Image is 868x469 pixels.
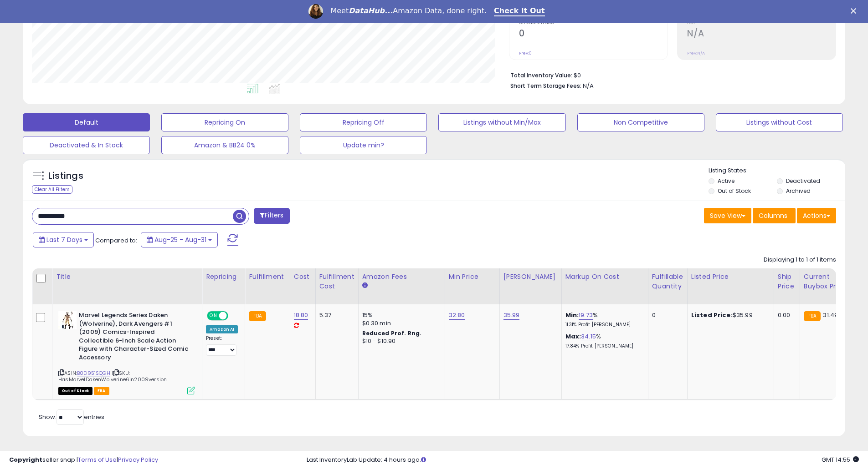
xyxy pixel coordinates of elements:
[78,455,117,464] a: Terms of Use
[565,343,641,349] p: 17.84% Profit [PERSON_NAME]
[319,311,351,319] div: 5.37
[206,325,238,333] div: Amazon AI
[206,335,238,356] div: Preset:
[294,311,308,320] a: 18.80
[438,113,565,131] button: Listings without Min/Max
[33,232,94,247] button: Last 7 Days
[494,6,545,16] a: Check It Out
[362,338,438,345] div: $10 - $10.90
[687,28,836,40] h2: N/A
[804,311,821,321] small: FBA
[510,71,572,79] b: Total Inventory Value:
[362,282,368,290] small: Amazon Fees.
[330,6,487,15] div: Meet Amazon Data, done right.
[652,272,683,291] div: Fulfillable Quantity
[851,8,860,14] div: Close
[804,272,851,291] div: Current Buybox Price
[208,312,219,320] span: ON
[503,272,558,282] div: [PERSON_NAME]
[294,272,312,282] div: Cost
[362,272,441,282] div: Amazon Fees
[823,311,838,319] span: 31.49
[519,50,532,56] small: Prev: 0
[39,413,104,421] span: Show: entries
[23,113,150,131] button: Default
[161,136,288,154] button: Amazon & BB24 0%
[308,4,323,19] img: Profile image for Georgie
[227,312,241,320] span: OFF
[565,332,581,341] b: Max:
[709,166,845,175] p: Listing States:
[449,311,465,320] a: 32.80
[764,256,836,264] div: Displaying 1 to 1 of 1 items
[652,311,680,319] div: 0
[9,456,158,464] div: seller snap | |
[687,20,836,25] span: ROI
[94,387,109,395] span: FBA
[56,272,198,282] div: Title
[716,113,843,131] button: Listings without Cost
[154,235,206,244] span: Aug-25 - Aug-31
[778,311,793,319] div: 0.00
[687,50,705,56] small: Prev: N/A
[307,456,859,464] div: Last InventoryLab Update: 4 hours ago.
[822,455,859,464] span: 2025-09-8 14:55 GMT
[577,113,704,131] button: Non Competitive
[565,311,579,319] b: Min:
[9,455,42,464] strong: Copyright
[753,208,796,223] button: Columns
[510,69,829,80] li: $0
[565,311,641,328] div: %
[691,311,733,319] b: Listed Price:
[718,177,734,185] label: Active
[77,369,110,377] a: B0D951SQGH
[300,136,427,154] button: Update min?
[58,311,195,393] div: ASIN:
[759,211,787,220] span: Columns
[319,272,354,291] div: Fulfillment Cost
[362,319,438,328] div: $0.30 min
[579,311,593,320] a: 19.73
[778,272,796,291] div: Ship Price
[691,311,767,319] div: $35.99
[718,187,751,195] label: Out of Stock
[118,455,158,464] a: Privacy Policy
[565,333,641,349] div: %
[362,311,438,319] div: 15%
[786,187,811,195] label: Archived
[362,329,422,337] b: Reduced Prof. Rng.
[95,236,137,245] span: Compared to:
[58,311,77,329] img: 41y4hzC5LiL._SL40_.jpg
[254,208,289,224] button: Filters
[704,208,751,223] button: Save View
[161,113,288,131] button: Repricing On
[565,272,644,282] div: Markup on Cost
[449,272,496,282] div: Min Price
[141,232,218,247] button: Aug-25 - Aug-31
[58,369,167,383] span: | SKU: HasMarvelDakenWolverine6in2009version
[58,387,92,395] span: All listings that are currently out of stock and unavailable for purchase on Amazon
[797,208,836,223] button: Actions
[48,170,83,182] h5: Listings
[519,28,668,40] h2: 0
[786,177,820,185] label: Deactivated
[503,311,520,320] a: 35.99
[519,20,668,25] span: Ordered Items
[561,268,648,304] th: The percentage added to the cost of goods (COGS) that forms the calculator for Min & Max prices.
[565,322,641,328] p: 11.31% Profit [PERSON_NAME]
[46,235,82,244] span: Last 7 Days
[581,332,596,341] a: 34.15
[300,113,427,131] button: Repricing Off
[249,311,266,321] small: FBA
[349,6,393,15] i: DataHub...
[583,81,594,90] span: N/A
[510,82,581,90] b: Short Term Storage Fees:
[32,185,72,194] div: Clear All Filters
[249,272,286,282] div: Fulfillment
[206,272,241,282] div: Repricing
[691,272,770,282] div: Listed Price
[23,136,150,154] button: Deactivated & In Stock
[79,311,190,364] b: Marvel Legends Series Daken (Wolverine), Dark Avengers #1 (2009) Comics-Inspired Collectible 6-In...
